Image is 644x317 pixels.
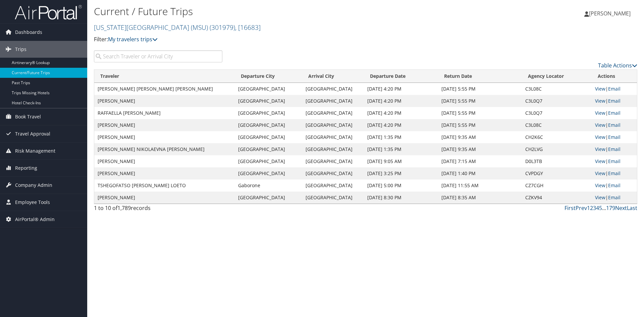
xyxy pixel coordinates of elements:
a: 1 [587,204,590,212]
td: [DATE] 9:05 AM [364,155,438,167]
td: | [592,95,637,107]
a: Last [627,204,637,212]
th: Departure City: activate to sort column ascending [235,70,302,83]
td: CH2LVG [522,143,592,155]
td: | [592,179,637,192]
td: [DATE] 8:35 AM [438,192,522,204]
a: Email [608,158,621,164]
td: [PERSON_NAME] NIKOLAEVNA [PERSON_NAME] [94,143,235,155]
td: [GEOGRAPHIC_DATA] [302,83,364,95]
a: Email [608,86,621,92]
a: [US_STATE][GEOGRAPHIC_DATA] (MSU) [94,23,261,32]
td: | [592,107,637,119]
a: First [565,204,576,212]
a: 4 [596,204,599,212]
a: View [595,146,605,152]
td: CZ7CGH [522,179,592,192]
span: 1,789 [117,204,131,212]
td: Gaborone [235,179,302,192]
td: [GEOGRAPHIC_DATA] [302,167,364,179]
td: | [592,83,637,95]
td: [GEOGRAPHIC_DATA] [235,155,302,167]
a: Table Actions [598,62,637,69]
span: AirPortal® Admin [15,211,55,228]
span: Risk Management [15,143,55,159]
span: Travel Approval [15,125,50,142]
td: [GEOGRAPHIC_DATA] [302,95,364,107]
td: C3L0Q7 [522,95,592,107]
a: View [595,170,605,176]
td: [PERSON_NAME] [94,131,235,143]
a: Email [608,194,621,201]
td: [DATE] 5:55 PM [438,95,522,107]
td: [GEOGRAPHIC_DATA] [235,95,302,107]
td: [DATE] 8:30 PM [364,192,438,204]
a: View [595,194,605,201]
th: Traveler: activate to sort column ascending [94,70,235,83]
td: | [592,143,637,155]
th: Return Date: activate to sort column ascending [438,70,522,83]
td: [DATE] 5:55 PM [438,83,522,95]
td: | [592,167,637,179]
td: [GEOGRAPHIC_DATA] [235,143,302,155]
td: D0L3TB [522,155,592,167]
a: Next [615,204,627,212]
td: [DATE] 7:15 AM [438,155,522,167]
td: [DATE] 4:20 PM [364,107,438,119]
td: [DATE] 1:35 PM [364,143,438,155]
th: Agency Locator: activate to sort column ascending [522,70,592,83]
span: Company Admin [15,177,52,194]
td: [GEOGRAPHIC_DATA] [235,167,302,179]
td: [DATE] 11:55 AM [438,179,522,192]
td: [PERSON_NAME] [94,119,235,131]
a: 5 [599,204,602,212]
a: View [595,134,605,140]
td: | [592,131,637,143]
td: [GEOGRAPHIC_DATA] [235,192,302,204]
a: Email [608,182,621,189]
td: [DATE] 4:20 PM [364,95,438,107]
td: [GEOGRAPHIC_DATA] [302,131,364,143]
td: [GEOGRAPHIC_DATA] [235,131,302,143]
td: [DATE] 3:25 PM [364,167,438,179]
td: [GEOGRAPHIC_DATA] [302,179,364,192]
span: … [602,204,606,212]
th: Arrival City: activate to sort column ascending [302,70,364,83]
a: Email [608,146,621,152]
a: Prev [576,204,587,212]
span: Reporting [15,160,37,176]
span: , [ 16683 ] [235,23,261,32]
td: [GEOGRAPHIC_DATA] [235,107,302,119]
a: Email [608,170,621,176]
a: Email [608,134,621,140]
a: Email [608,110,621,116]
td: [DATE] 1:35 PM [364,131,438,143]
td: C3L0Q7 [522,107,592,119]
a: 179 [606,204,615,212]
span: ( 301979 ) [210,23,235,32]
th: Actions [592,70,637,83]
td: [GEOGRAPHIC_DATA] [235,83,302,95]
td: [DATE] 9:35 AM [438,131,522,143]
img: airportal-logo.png [15,4,82,20]
td: [GEOGRAPHIC_DATA] [302,143,364,155]
td: C3L08C [522,119,592,131]
td: [GEOGRAPHIC_DATA] [302,192,364,204]
span: [PERSON_NAME] [589,10,631,17]
h1: Current / Future Trips [94,4,456,18]
div: 1 to 10 of records [94,204,222,215]
td: [DATE] 1:40 PM [438,167,522,179]
span: Employee Tools [15,194,50,211]
td: [DATE] 5:55 PM [438,107,522,119]
td: [PERSON_NAME] [PERSON_NAME] [PERSON_NAME] [94,83,235,95]
a: Email [608,98,621,104]
a: View [595,122,605,128]
td: [PERSON_NAME] [94,95,235,107]
td: CZKV94 [522,192,592,204]
input: Search Traveler or Arrival City [94,50,222,62]
p: Filter: [94,35,456,44]
th: Departure Date: activate to sort column descending [364,70,438,83]
td: CH2K6C [522,131,592,143]
td: [DATE] 9:35 AM [438,143,522,155]
td: | [592,155,637,167]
